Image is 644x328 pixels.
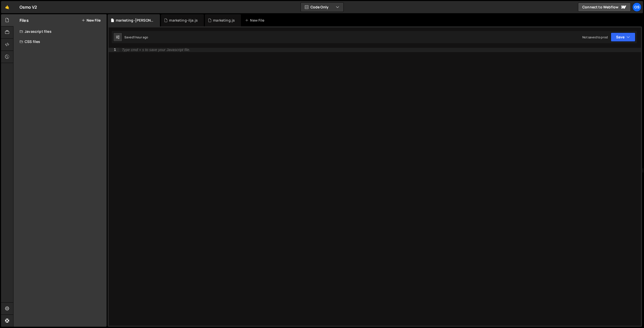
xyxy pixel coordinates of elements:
[116,18,154,23] div: marketing-[PERSON_NAME].js
[13,26,107,37] div: Javascript files
[301,3,343,12] button: Code Only
[213,18,235,23] div: marketing.js
[81,18,101,22] button: New File
[109,48,119,52] div: 1
[632,3,641,12] a: Os
[124,35,148,39] div: Saved
[134,35,148,39] div: 1 hour ago
[169,18,198,23] div: marketing-ilja.js
[13,37,107,47] div: CSS files
[1,1,13,13] a: 🤙
[20,18,29,23] h2: Files
[122,48,190,52] div: Type cmd + s to save your Javascript file.
[582,35,608,39] div: Not saved to prod
[20,4,37,10] div: Osmo V2
[245,18,266,23] div: New File
[578,3,631,12] a: Connect to Webflow
[611,33,635,42] button: Save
